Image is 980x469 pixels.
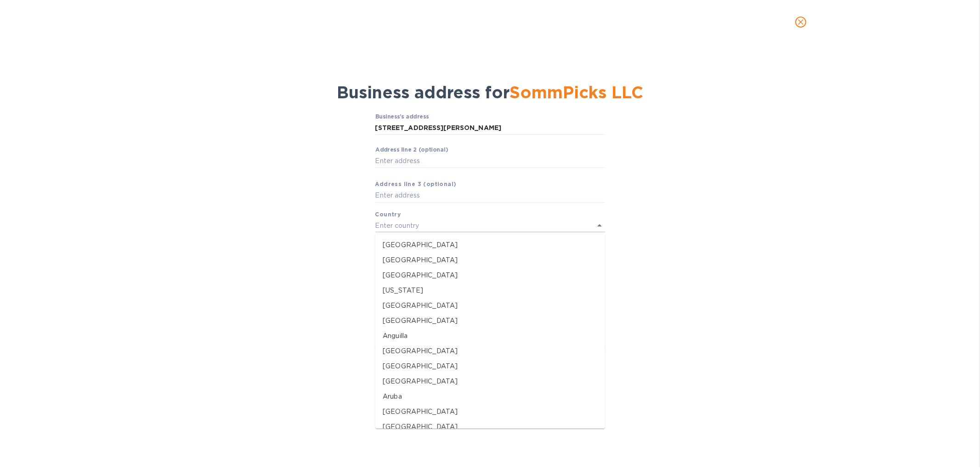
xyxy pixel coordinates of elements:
[383,316,598,326] p: [GEOGRAPHIC_DATA]
[383,422,598,432] p: [GEOGRAPHIC_DATA]
[383,271,598,280] p: [GEOGRAPHIC_DATA]
[383,392,598,401] p: Aruba
[383,255,598,265] p: [GEOGRAPHIC_DATA]
[375,121,605,135] input: Business’s аddress
[375,154,605,168] input: Enter аddress
[383,362,598,371] p: [GEOGRAPHIC_DATA]
[790,11,812,33] button: close
[383,331,598,341] p: Anguilla
[375,147,448,153] label: Аddress line 2 (optional)
[383,240,598,250] p: [GEOGRAPHIC_DATA]
[375,189,605,203] input: Enter аddress
[593,219,606,232] button: Close
[375,181,457,187] b: Аddress line 3 (optional)
[383,377,598,386] p: [GEOGRAPHIC_DATA]
[337,82,643,102] span: Business address for
[375,211,401,218] b: Country
[383,407,598,417] p: [GEOGRAPHIC_DATA]
[375,114,429,120] label: Business’s аddress
[383,301,598,311] p: [GEOGRAPHIC_DATA]
[510,82,643,102] span: SommPicks LLC
[383,286,598,295] p: [US_STATE]
[383,346,598,356] p: [GEOGRAPHIC_DATA]
[375,219,579,232] input: Enter сountry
